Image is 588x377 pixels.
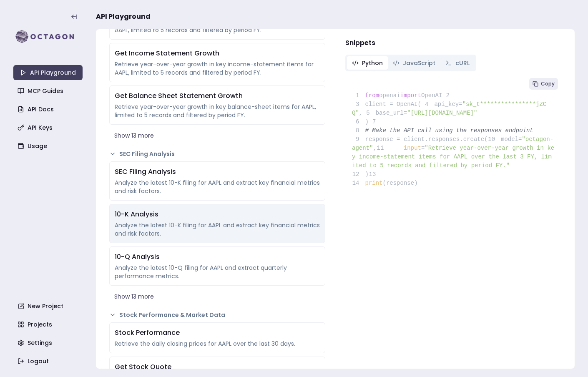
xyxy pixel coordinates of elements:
span: 4 [421,100,435,109]
span: 12 [352,170,365,179]
span: (response) [383,180,418,186]
span: # Make the API call using the responses endpoint [365,127,533,134]
span: print [365,180,383,186]
span: from [365,92,379,99]
span: , [373,145,376,151]
span: api_key= [434,101,462,108]
div: Retrieve the daily closing prices for AAPL over the last 30 days. [115,339,320,348]
span: = [421,145,425,151]
span: 10 [488,135,501,144]
button: Copy [529,78,558,90]
div: SEC Filing Analysis [115,167,320,177]
img: logo-rect-yK7x_WSZ.svg [13,28,83,45]
div: 10-K Analysis [115,209,320,219]
h4: Snippets [345,38,561,48]
span: API Playground [96,12,151,22]
button: SEC Filing Analysis [109,150,325,158]
span: 7 [369,118,382,126]
button: Show 13 more [109,128,325,143]
span: model= [501,136,522,143]
div: 10-Q Analysis [115,252,320,262]
a: Logout [14,354,83,369]
span: client = OpenAI( [352,101,421,108]
span: Copy [541,80,555,87]
button: Show 13 more [109,289,325,304]
div: Get Stock Quote [115,362,320,372]
span: 5 [362,109,376,118]
a: MCP Guides [14,83,83,98]
div: Analyze the latest 10-K filing for AAPL and extract key financial metrics and risk factors. [115,221,320,238]
a: API Keys [14,120,83,135]
div: Get Income Statement Growth [115,48,320,58]
a: API Docs [14,102,83,117]
span: 8 [352,126,365,135]
span: input [404,145,421,151]
span: 13 [369,170,382,179]
span: 2 [442,91,455,100]
div: Analyze the latest 10-K filing for AAPL and extract key financial metrics and risk factors. [115,178,320,195]
div: Retrieve year-over-year growth in key income-statement items for AAPL, limited to 5 records and f... [115,60,320,77]
span: response = client.responses.create( [352,136,488,143]
span: JavaScript [403,59,435,67]
span: 6 [352,118,365,126]
span: "[URL][DOMAIN_NAME]" [407,110,477,116]
div: Stock Performance [115,328,320,338]
div: Analyze the latest 10-Q filing for AAPL and extract quarterly performance metrics. [115,264,320,280]
div: Get Balance Sheet Statement Growth [115,91,320,101]
span: cURL [455,59,470,67]
span: 3 [352,100,365,109]
span: , [359,110,362,116]
span: import [400,92,421,99]
span: ) [352,171,369,178]
a: Settings [14,335,83,350]
button: Stock Performance & Market Data [109,311,325,319]
span: 14 [352,179,365,188]
span: 1 [352,91,365,100]
span: 11 [377,144,390,153]
div: Retrieve year-over-year growth in key balance-sheet items for AAPL, limited to 5 records and filt... [115,103,320,119]
span: openai [379,92,400,99]
a: Projects [14,317,83,332]
a: Usage [14,138,83,153]
span: "Retrieve year-over-year growth in key income-statement items for AAPL over the last 3 FY, limite... [352,145,554,169]
span: Python [362,59,383,67]
span: ) [352,118,369,125]
span: 9 [352,135,365,144]
span: OpenAI [421,92,442,99]
a: New Project [14,299,83,314]
span: base_url= [376,110,407,116]
a: API Playground [13,65,83,80]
